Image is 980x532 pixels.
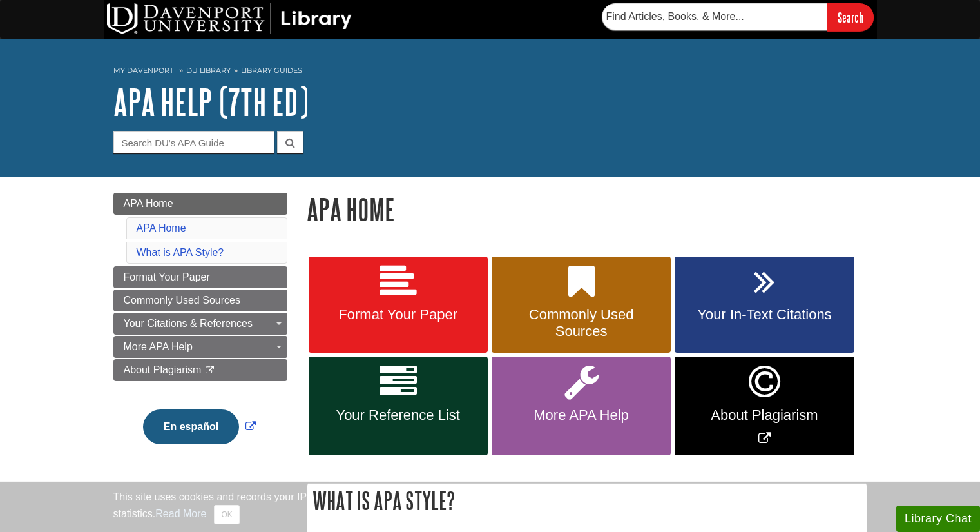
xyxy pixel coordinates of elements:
[492,257,671,353] a: Commonly Used Sources
[113,336,287,358] a: More APA Help
[113,313,287,335] a: Your Citations & References
[318,407,478,424] span: Your Reference List
[113,193,287,466] div: Guide Page Menu
[113,65,173,76] a: My Davenport
[137,222,186,233] a: APA Home
[113,131,274,153] input: Search DU's APA Guide
[318,306,478,323] span: Format Your Paper
[124,198,173,209] span: APA Home
[492,357,671,455] a: More APA Help
[113,266,287,288] a: Format Your Paper
[675,257,854,353] a: Your In-Text Citations
[827,3,874,31] input: Search
[113,193,287,215] a: APA Home
[113,290,287,311] a: Commonly Used Sources
[124,341,193,352] span: More APA Help
[143,409,239,444] button: En español
[602,3,827,30] input: Find Articles, Books, & More...
[309,257,488,353] a: Format Your Paper
[113,489,867,524] div: This site uses cookies and records your IP address for usage statistics. Additionally, we use Goo...
[113,82,309,122] a: APA Help (7th Ed)
[684,306,844,323] span: Your In-Text Citations
[124,295,240,306] span: Commonly Used Sources
[124,364,202,375] span: About Plagiarism
[241,66,302,75] a: Library Guides
[124,318,253,329] span: Your Citations & References
[307,484,867,518] h2: What is APA Style?
[684,407,844,424] span: About Plagiarism
[186,66,231,75] a: DU Library
[309,357,488,455] a: Your Reference List
[501,407,661,424] span: More APA Help
[124,271,210,282] span: Format Your Paper
[204,366,215,375] i: This link opens in a new window
[501,306,661,340] span: Commonly Used Sources
[137,247,224,258] a: What is APA Style?
[107,3,352,34] img: DU Library
[113,359,287,381] a: About Plagiarism
[307,193,867,226] h1: APA Home
[140,421,259,432] a: Link opens in new window
[214,505,239,524] button: Close
[675,357,854,455] a: Link opens in new window
[602,3,874,31] form: Searches DU Library's articles, books, and more
[896,506,980,532] button: Library Chat
[155,508,206,519] a: Read More
[113,62,867,83] nav: breadcrumb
